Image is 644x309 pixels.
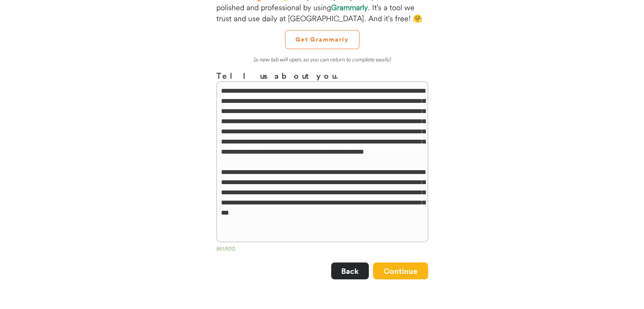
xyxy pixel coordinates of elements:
[331,262,369,279] button: Back
[285,30,359,49] button: Get Grammarly
[216,69,428,82] h3: Tell us about you.
[373,262,428,279] button: Continue
[253,56,391,63] em: (a new tab will open, so you can return to complete easily)
[331,3,368,12] strong: Grammarly
[216,246,428,254] div: 861/500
